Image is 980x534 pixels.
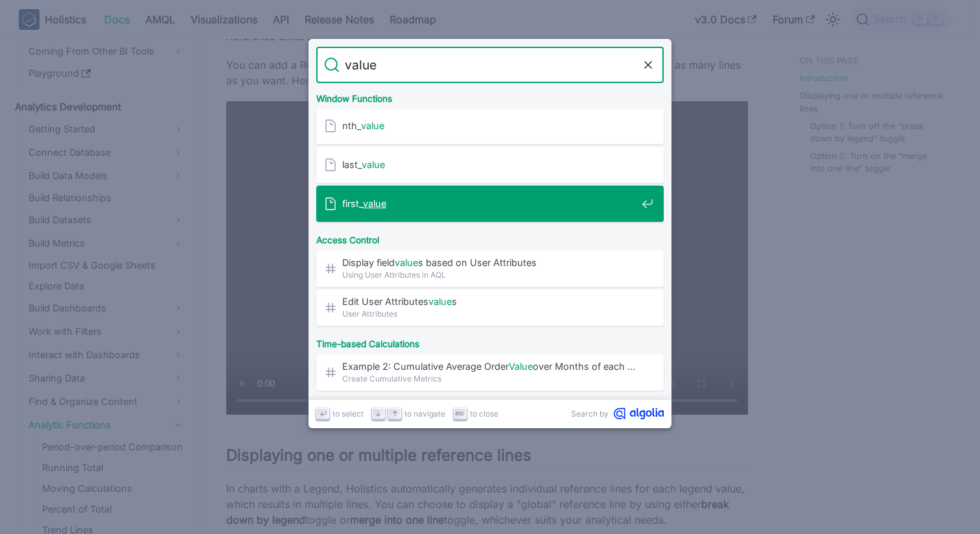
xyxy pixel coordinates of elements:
[361,120,384,131] mark: value
[318,409,328,419] svg: Enter key
[316,186,664,222] a: first_value
[571,407,664,420] a: Search byAlgolia
[342,269,636,281] span: Using User Attributes in AQL
[340,47,640,83] input: Search docs
[428,296,452,307] mark: value
[614,407,664,420] svg: Algolia
[362,159,385,170] mark: value
[316,354,664,391] a: Example 2: Cumulative Average OrderValueover Months of each …Create Cumulative Metrics
[390,409,400,419] svg: Arrow up
[316,108,664,144] a: nth_value
[316,250,664,287] a: Display fieldvalues based on User Attributes​Using User Attributes in AQL
[314,83,666,109] div: Window Functions
[470,407,498,420] span: to close
[316,147,664,183] a: last_value
[342,256,636,269] span: Display field s based on User Attributes​
[342,360,636,372] span: Example 2: Cumulative Average Order over Months of each …
[373,409,383,419] svg: Arrow down
[571,407,609,420] span: Search by
[342,372,636,385] span: Create Cumulative Metrics
[342,308,636,320] span: User Attributes
[509,361,533,372] mark: Value
[314,328,666,354] div: Time-based Calculations
[363,198,386,209] mark: value
[342,197,636,210] span: first_
[314,225,666,250] div: Access Control
[342,295,636,308] span: Edit User Attributes s​
[404,407,445,420] span: to navigate
[342,158,636,171] span: last_
[314,393,666,419] div: Docs
[316,289,664,326] a: Edit User Attributesvalues​User Attributes
[455,409,465,419] svg: Escape key
[342,119,636,132] span: nth_
[332,407,364,420] span: to select
[395,257,418,268] mark: value
[640,57,656,73] button: Clear the query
